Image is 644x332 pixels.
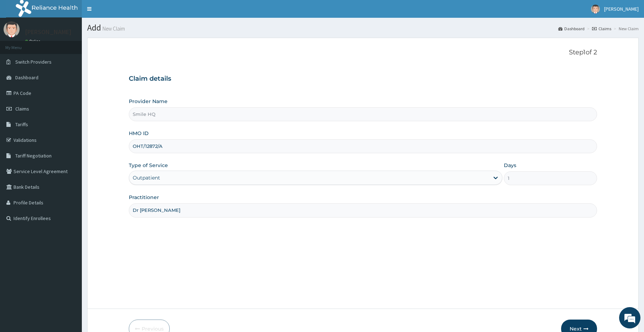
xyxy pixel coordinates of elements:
[101,26,125,31] small: New Claim
[41,90,98,161] span: We're online!
[15,59,52,65] span: Switch Providers
[129,75,597,83] h3: Claim details
[15,152,52,159] span: Tariff Negotiation
[504,162,516,169] label: Days
[558,26,585,32] a: Dashboard
[129,194,159,201] label: Practitioner
[129,130,149,137] label: HMO ID
[129,98,168,105] label: Provider Name
[133,174,160,181] div: Outpatient
[129,203,597,217] input: Enter Name
[25,29,72,35] p: [PERSON_NAME]
[117,4,134,21] div: Minimize live chat window
[13,36,29,53] img: d_794563401_company_1708531726252_794563401
[129,139,597,153] input: Enter HMO ID
[37,40,120,49] div: Chat with us now
[4,194,136,219] textarea: Type your message and hit 'Enter'
[592,26,611,32] a: Claims
[591,5,600,14] img: User Image
[612,26,639,32] li: New Claim
[4,21,20,37] img: User Image
[25,39,42,44] a: Online
[129,49,597,57] p: Step 1 of 2
[15,74,38,81] span: Dashboard
[15,106,29,112] span: Claims
[87,23,639,32] h1: Add
[604,6,639,12] span: [PERSON_NAME]
[129,162,168,169] label: Type of Service
[15,121,28,128] span: Tariffs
